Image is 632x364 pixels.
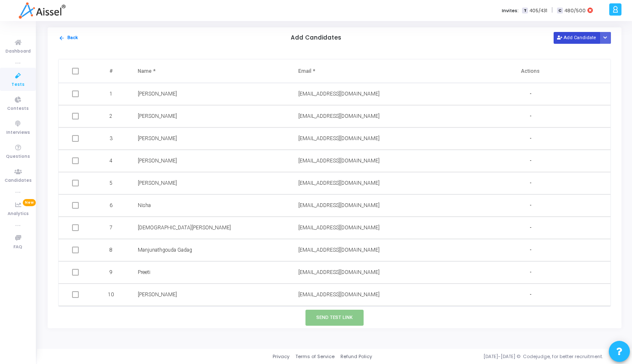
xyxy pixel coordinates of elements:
th: Email * [290,59,450,83]
span: - [530,291,531,298]
a: Terms of Service [295,353,335,360]
th: Name * [129,59,290,83]
span: 3 [110,135,112,142]
span: C [557,8,562,14]
span: - [530,269,531,276]
span: - [530,135,531,142]
button: Add Candidate [554,32,600,43]
th: # [94,59,129,83]
span: - [530,157,531,165]
span: [EMAIL_ADDRESS][DOMAIN_NAME] [298,292,380,298]
span: 480/500 [565,7,586,14]
span: 4 [110,157,112,165]
mat-icon: arrow_back [59,35,65,41]
span: 10 [108,291,114,298]
span: - [530,224,531,231]
span: Dashboard [5,48,31,55]
span: Analytics [8,210,29,218]
span: [EMAIL_ADDRESS][DOMAIN_NAME] [298,180,380,186]
button: Back [58,34,78,42]
span: [PERSON_NAME] [138,136,177,141]
span: [EMAIL_ADDRESS][DOMAIN_NAME] [298,202,380,208]
span: 7 [110,224,112,231]
a: Privacy [273,353,289,360]
span: [DEMOGRAPHIC_DATA][PERSON_NAME] [138,225,231,231]
span: - [530,202,531,209]
span: [EMAIL_ADDRESS][DOMAIN_NAME] [298,113,380,119]
span: 5 [110,179,112,187]
span: T [522,8,528,14]
span: Manjunathgouda Gadag [138,247,192,253]
span: Questions [6,153,30,160]
button: Send Test Link [305,310,364,325]
span: [PERSON_NAME] [138,113,177,119]
span: [EMAIL_ADDRESS][DOMAIN_NAME] [298,91,380,97]
span: | [552,6,553,15]
span: [EMAIL_ADDRESS][DOMAIN_NAME] [298,136,380,141]
span: [PERSON_NAME] [138,91,177,97]
div: [DATE]-[DATE] © Codejudge, for better recruitment. [372,353,621,360]
span: [EMAIL_ADDRESS][DOMAIN_NAME] [298,158,380,164]
span: [PERSON_NAME] [138,180,177,186]
span: - [530,247,531,254]
span: Preeti [138,269,150,275]
span: 2 [110,112,112,120]
span: - [530,180,531,187]
h5: Add Candidates [291,35,341,42]
label: Invites: [502,7,519,14]
span: 6 [110,202,112,209]
span: [EMAIL_ADDRESS][DOMAIN_NAME] [298,247,380,253]
span: Interviews [6,129,30,136]
th: Actions [450,59,611,83]
div: Button group with nested dropdown [600,32,611,43]
span: Candidates [5,177,32,184]
span: [EMAIL_ADDRESS][DOMAIN_NAME] [298,269,380,275]
span: 1 [110,90,112,98]
span: - [530,113,531,120]
span: Nisha [138,202,151,208]
span: FAQ [13,244,22,251]
span: Contests [7,105,29,112]
span: New [23,199,36,206]
span: Tests [11,81,24,88]
img: logo [19,2,65,19]
a: Refund Policy [340,353,372,360]
span: 8 [110,246,112,254]
span: [EMAIL_ADDRESS][DOMAIN_NAME] [298,225,380,231]
span: 405/431 [530,7,547,14]
span: [PERSON_NAME] [138,158,177,164]
span: [PERSON_NAME] [138,292,177,298]
span: 9 [110,268,112,276]
span: - [530,90,531,98]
